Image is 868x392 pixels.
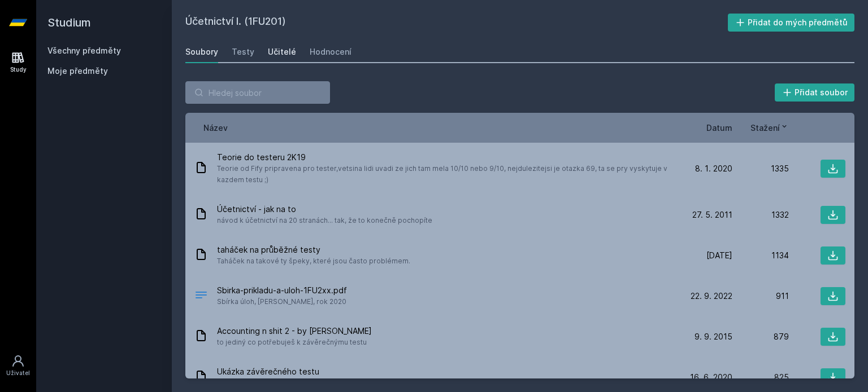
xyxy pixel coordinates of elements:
a: Study [2,45,34,80]
a: Testy [232,41,254,63]
span: 9. 9. 2015 [695,331,732,342]
span: Teorie do testeru 2K19 [217,152,671,163]
div: Study [10,65,27,74]
span: 27. 5. 2011 [692,209,732,221]
div: Testy [232,46,254,58]
span: [DATE] [706,250,732,261]
div: 911 [732,290,789,302]
div: Hodnocení [310,46,351,58]
div: 879 [732,331,789,342]
div: 1335 [732,163,789,174]
a: Uživatel [2,349,34,383]
div: PDF [194,288,208,305]
div: Učitelé [268,46,296,58]
span: to jediný co potřebuješ k závěrečnýmu testu [217,337,372,348]
span: Ukázka závěrečného testu [217,366,319,377]
span: Sbírka úloh, [PERSON_NAME], rok 2020 [217,296,347,307]
div: Soubory [185,46,218,58]
span: 16. 6. 2020 [690,372,732,383]
input: Hledej soubor [185,81,330,104]
h2: Účetnictví I. (1FU201) [185,14,728,32]
button: Přidat do mých předmětů [728,14,855,32]
a: Soubory [185,41,218,63]
span: Účetnictví - jak na to [217,204,432,215]
button: Datum [706,122,732,134]
a: Učitelé [268,41,296,63]
button: Stažení [750,122,789,134]
span: 22. 9. 2022 [691,290,732,302]
button: Přidat soubor [775,83,855,102]
span: Moje předměty [47,65,108,77]
button: Název [203,122,228,134]
span: 8. 1. 2020 [695,163,732,174]
a: Hodnocení [310,41,351,63]
div: 825 [732,372,789,383]
a: Všechny předměty [47,46,121,55]
span: návod k účetnictví na 20 stranách... tak, že to konečně pochopíte [217,215,432,226]
span: Sbirka-prikladu-a-uloh-1FU2xx.pdf [217,285,347,296]
span: Taháček na takové ty špeky, které jsou často problémem. [217,256,410,267]
span: taháček na průběžné testy [217,244,410,256]
span: Stažení [750,122,780,134]
span: Celý test z doby Covid [217,377,319,389]
div: 1332 [732,209,789,221]
div: Uživatel [6,369,30,377]
span: Accounting n shit 2 - by [PERSON_NAME] [217,325,372,337]
span: Teorie od Fify pripravena pro tester,vetsina lidi uvadi ze jich tam mela 10/10 nebo 9/10, nejdule... [217,163,671,186]
div: 1134 [732,250,789,261]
